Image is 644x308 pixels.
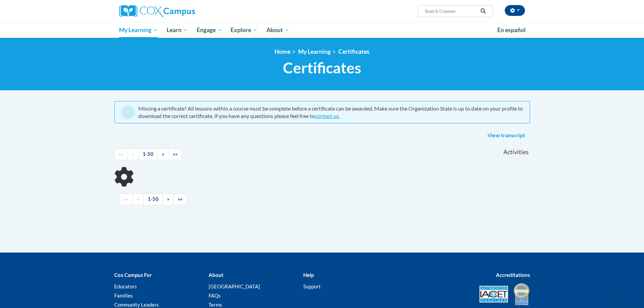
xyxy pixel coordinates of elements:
[173,151,177,157] span: »»
[178,196,183,202] span: »»
[226,22,262,38] a: Explore
[119,5,195,17] img: Cox Campus
[114,148,128,160] a: Begining
[119,193,133,205] a: Begining
[167,26,188,34] span: Learn
[496,272,530,278] b: Accreditations
[275,48,290,55] a: Home
[138,148,158,160] a: 1-50
[168,148,182,160] a: End
[114,283,137,289] a: Educators
[163,193,174,205] a: Next
[192,22,226,38] a: Engage
[127,148,139,160] a: Previous
[617,281,639,303] iframe: Button to launch messaging window
[119,151,123,157] span: ««
[143,193,163,205] a: 1-50
[119,5,248,17] a: Cox Campus
[114,292,133,299] a: Families
[209,272,223,278] b: About
[124,196,128,202] span: ««
[231,26,258,34] span: Explore
[173,193,187,205] a: End
[262,22,294,38] a: About
[119,26,158,34] span: My Learning
[158,148,169,160] a: Next
[497,26,526,33] span: En español
[505,5,525,16] button: Account Settings
[137,196,139,202] span: «
[162,22,192,38] a: Learn
[283,59,361,77] span: Certificates
[503,148,529,156] span: Activities
[115,22,163,38] a: My Learning
[493,23,530,37] a: En español
[209,292,221,299] a: FAQs
[209,302,222,308] a: Terms
[209,283,260,289] a: [GEOGRAPHIC_DATA]
[138,105,523,120] div: Missing a certificate? All lessons within a course must be complete before a certificate can be a...
[167,196,169,202] span: »
[298,48,331,55] a: My Learning
[266,26,289,34] span: About
[162,151,164,157] span: »
[303,283,321,289] a: Support
[132,151,134,157] span: «
[114,272,152,278] b: Cox Campus For
[109,22,535,38] div: Main menu
[114,302,159,308] a: Community Leaders
[479,286,508,303] img: Accredited IACET® Provider
[513,282,530,306] img: IDA® Accredited
[482,130,530,141] a: View transcript
[315,113,339,119] a: contact us
[338,48,369,55] a: Certificates
[478,7,488,15] button: Search
[424,7,478,15] input: Search Courses
[197,26,222,34] span: Engage
[133,193,144,205] a: Previous
[303,272,314,278] b: Help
